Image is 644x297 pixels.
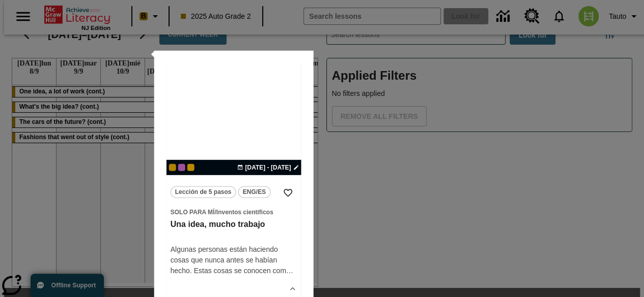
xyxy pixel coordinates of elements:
[171,186,236,197] button: Lección de 5 pasos
[171,244,297,276] div: Algunas personas están haciendo cosas que nunca antes se habían hecho. Estas cosas se conocen co
[171,229,297,242] h4: undefined
[285,281,300,296] button: See more
[171,207,297,217] span: Tema: Solo para mí/Inventos científicos
[171,219,297,230] h3: Una idea, mucho trabajo
[187,164,194,171] div: New 2025 class
[178,164,185,171] div: OL 2025 Auto Grade 3
[245,163,291,172] span: [DATE] - [DATE]
[286,266,293,274] span: …
[214,209,216,216] span: /
[235,163,301,172] button: 17 mar - 23 mar Elegir fechas
[216,209,273,216] span: Inventos científicos
[238,186,270,197] button: ENG/ES
[175,186,232,197] span: Lección de 5 pasos
[279,184,297,202] button: Add to my Favorites
[169,164,176,171] div: Clase actual
[280,266,286,274] span: m
[171,209,215,216] span: Solo para mí
[243,186,266,197] span: ENG/ES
